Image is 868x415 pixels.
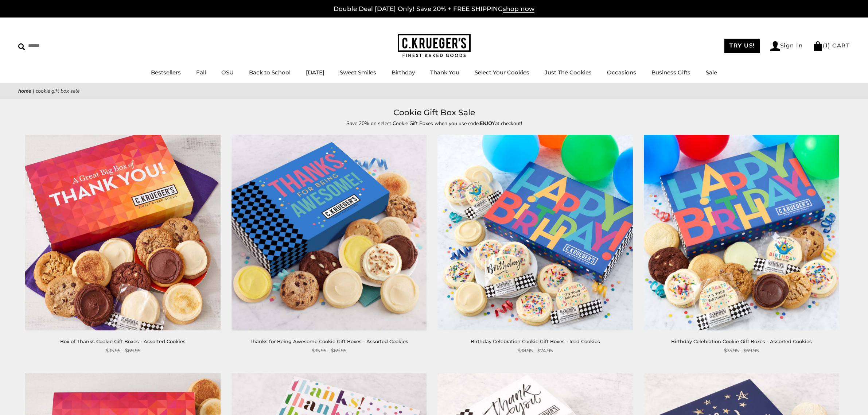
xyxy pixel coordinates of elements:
a: Just The Cookies [545,69,592,76]
a: Business Gifts [651,69,690,76]
a: Select Your Cookies [475,69,529,76]
a: OSU [221,69,234,76]
p: Save 20% on select Cookie Gift Boxes when you use code: at checkout! [266,119,602,128]
a: Box of Thanks Cookie Gift Boxes - Assorted Cookies [60,338,186,344]
a: Birthday Celebration Cookie Gift Boxes - Assorted Cookies [671,338,812,344]
a: Sign In [770,41,803,51]
strong: ENJOY [480,120,495,127]
a: [DATE] [306,69,324,76]
img: Box of Thanks Cookie Gift Boxes - Assorted Cookies [26,135,221,330]
a: Thanks for Being Awesome Cookie Gift Boxes - Assorted Cookies [250,338,408,344]
a: Birthday Celebration Cookie Gift Boxes - Iced Cookies [471,338,600,344]
a: Sweet Smiles [340,69,376,76]
a: Home [18,88,31,94]
a: Back to School [249,69,291,76]
img: Search [18,43,25,50]
img: Thanks for Being Awesome Cookie Gift Boxes - Assorted Cookies [231,135,427,330]
img: Birthday Celebration Cookie Gift Boxes - Iced Cookies [437,135,632,330]
span: $35.95 - $69.95 [724,347,759,354]
span: Cookie Gift Box Sale [36,88,79,94]
img: Bag [813,41,823,51]
span: $35.95 - $69.95 [312,347,346,354]
h1: Cookie Gift Box Sale [29,106,839,119]
a: TRY US! [724,39,760,53]
a: Occasions [607,69,636,76]
nav: breadcrumbs [18,87,850,95]
span: shop now [503,5,534,13]
span: 1 [825,42,828,49]
a: Double Deal [DATE] Only! Save 20% + FREE SHIPPINGshop now [334,5,534,13]
span: | [33,88,34,94]
a: Birthday [392,69,415,76]
a: Sale [706,69,717,76]
a: Fall [196,69,206,76]
span: $35.95 - $69.95 [106,347,140,354]
a: Thank You [430,69,459,76]
img: Account [770,41,780,51]
img: Birthday Celebration Cookie Gift Boxes - Assorted Cookies [644,135,839,330]
img: C.KRUEGER'S [398,34,471,58]
input: Search [18,40,105,51]
a: (1) CART [813,42,850,49]
a: Bestsellers [151,69,181,76]
span: $38.95 - $74.95 [518,347,553,354]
